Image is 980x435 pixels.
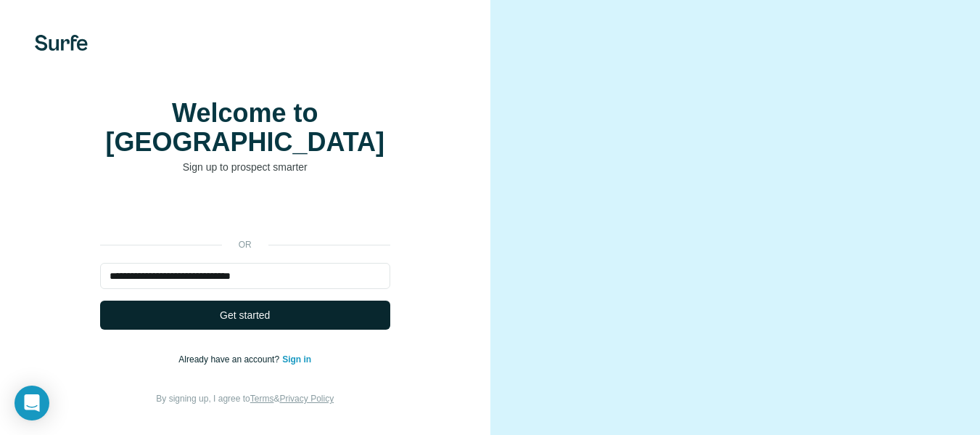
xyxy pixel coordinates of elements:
p: or [222,238,268,251]
iframe: Sign in with Google Button [93,196,398,228]
h1: Welcome to [GEOGRAPHIC_DATA] [100,99,390,157]
span: Get started [220,308,270,322]
div: Open Intercom Messenger [15,386,49,420]
a: Sign in [282,354,311,365]
span: Already have an account? [178,354,282,365]
p: Sign up to prospect smarter [100,160,390,174]
a: Privacy Policy [279,394,334,404]
img: Surfe's logo [35,35,88,51]
a: Terms [250,394,274,404]
span: By signing up, I agree to & [156,394,334,404]
button: Get started [100,301,390,330]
